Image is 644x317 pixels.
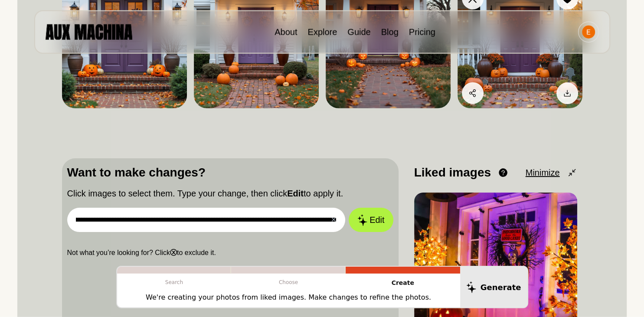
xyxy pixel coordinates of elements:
[460,267,527,307] button: Generate
[67,163,393,182] p: Want to make changes?
[67,187,393,200] p: Click images to select them. Type your change, then click to apply it.
[381,27,399,37] a: Blog
[46,24,132,39] img: AUX MACHINA
[67,248,393,258] p: Not what you’re looking for? Click to exclude it.
[275,27,297,37] a: About
[307,27,337,37] a: Explore
[349,208,393,232] button: Edit
[526,166,560,179] span: Minimize
[117,274,232,291] p: Search
[287,189,304,198] b: Edit
[414,163,491,182] p: Liked images
[331,215,337,225] button: ✕
[146,292,431,303] p: We're creating your photos from liked images. Make changes to refine the photos.
[346,274,460,292] p: Create
[170,249,177,256] b: ⓧ
[526,166,577,179] button: Minimize
[582,26,595,39] img: Avatar
[347,27,370,37] a: Guide
[231,274,346,291] p: Choose
[409,27,435,37] a: Pricing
